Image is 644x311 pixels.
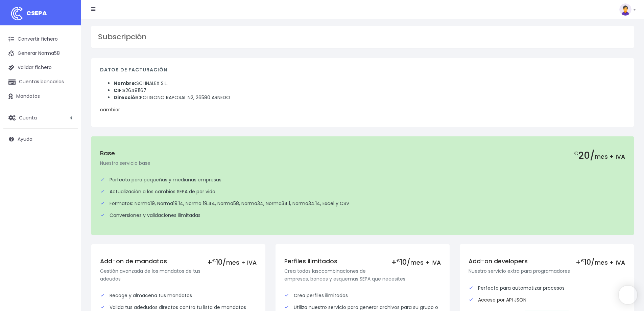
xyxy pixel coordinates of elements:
[3,46,78,61] a: Generar Norma58
[3,132,78,146] a: Ayuda
[410,259,441,267] span: mes + IVA
[576,258,625,266] div: + 10/
[3,61,78,75] a: Validar fichero
[100,267,257,283] p: Gestión avanzada de los mandatos de tus adeudos
[98,32,627,41] h3: Subscripción
[284,267,441,283] p: Crea todas lasccombinaciones de empresas, bancos y esquemas SEPA que necesites
[100,292,257,299] div: Recoge y almacena tus mandatos
[100,67,625,76] h4: Datos de facturación
[207,258,257,266] div: + 10/
[100,212,625,219] div: Conversiones y validaciones ilimitadas
[397,258,400,264] small: €
[19,114,37,121] span: Cuenta
[100,258,257,265] h5: Add-on de mandatos
[212,258,216,264] small: €
[26,9,47,17] span: CSEPA
[581,258,584,264] small: €
[3,89,78,104] a: Mandatos
[18,136,32,142] span: Ayuda
[574,150,625,161] h2: 20/
[100,200,625,207] div: Formatos: Norma19, Norma19.14, Norma 19.44, Norma58, Norma34, Norma34.1, Norma34.14, Excel y CSV
[3,32,78,46] a: Convertir fichero
[114,80,136,87] strong: Nombre:
[114,94,625,101] li: POLIGONO RAPOSAL N2, 26580 ARNEDO
[100,304,257,311] div: Valida tus adedudos directos contra tu lista de mandatos
[100,150,625,157] h5: Base
[114,87,123,94] strong: CIF:
[284,292,441,299] div: Crea perfiles ilimitados
[100,188,625,195] div: Actualización a los cambios SEPA de por vida
[100,106,120,113] a: cambiar
[3,75,78,89] a: Cuentas bancarias
[100,176,625,183] div: Perfecto para pequeñas y medianas empresas
[619,3,631,16] img: profile
[469,267,625,275] p: Nuestro servicio extra para programadores
[8,5,25,22] img: logo
[114,87,625,94] li: B26491167
[391,258,441,266] div: + 10/
[478,296,526,304] a: Acceso por API JSON
[469,258,625,265] h5: Add-on developers
[284,258,441,265] h5: Perfiles ilimitados
[3,111,78,125] a: Cuenta
[114,80,625,87] li: SCI INALEX S.L.
[574,149,578,157] small: €
[114,94,140,101] strong: Dirección:
[469,285,625,292] div: Perfecto para automatizar procesos
[100,159,625,167] p: Nuestro servicio base
[595,153,625,161] span: mes + IVA
[226,259,257,267] span: mes + IVA
[595,259,625,267] span: mes + IVA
